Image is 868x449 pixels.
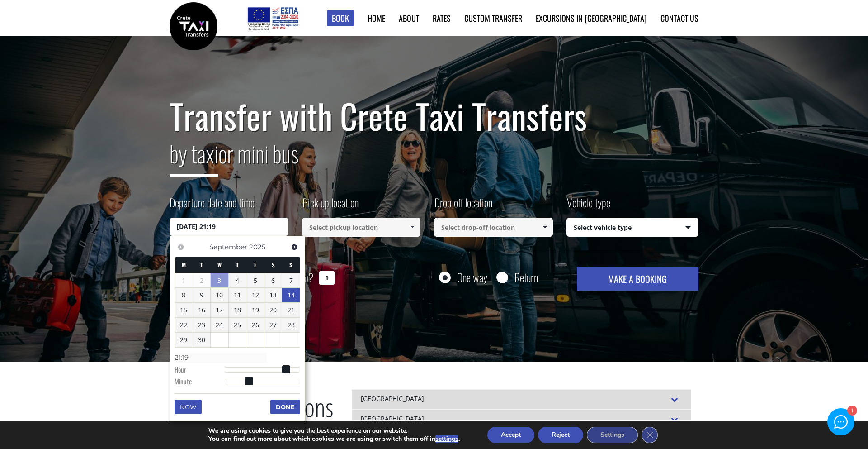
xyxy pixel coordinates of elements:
[246,303,264,317] a: 19
[229,273,246,288] a: 4
[566,195,610,218] label: Vehicle type
[193,273,211,288] span: 2
[209,243,247,251] span: September
[246,318,264,332] a: 26
[193,303,211,317] a: 16
[536,12,647,24] a: Excursions in [GEOGRAPHIC_DATA]
[170,136,218,177] span: by taxi
[175,377,225,388] dt: Minute
[264,273,282,288] a: 6
[352,409,691,429] div: [GEOGRAPHIC_DATA]
[405,218,420,237] a: Show All Items
[282,318,300,332] a: 28
[567,218,698,237] span: Select vehicle type
[289,260,292,269] span: Sunday
[170,195,255,218] label: Departure date and time
[236,260,239,269] span: Thursday
[368,12,385,24] a: Home
[457,272,487,283] label: One way
[193,318,211,332] a: 23
[272,260,275,269] span: Saturday
[208,427,460,435] p: We are using cookies to give you the best experience on our website.
[175,400,202,414] button: Now
[291,244,298,251] span: Next
[211,318,228,332] a: 24
[282,288,300,302] a: 14
[282,303,300,317] a: 21
[193,333,211,347] a: 30
[642,427,658,443] button: Close GDPR Cookie Banner
[302,218,421,237] input: Select pickup location
[175,288,193,302] a: 8
[170,97,698,135] h1: Transfer with Crete Taxi Transfers
[435,435,458,443] button: settings
[288,241,300,253] a: Next
[249,243,265,251] span: 2025
[175,241,187,253] a: Previous
[514,272,538,283] label: Return
[177,244,184,251] span: Previous
[847,406,856,416] div: 1
[246,5,300,32] img: e-bannersEUERDF180X90.jpg
[211,273,228,288] a: 3
[229,318,246,332] a: 25
[175,318,193,332] a: 22
[352,389,691,409] div: [GEOGRAPHIC_DATA]
[264,288,282,302] a: 13
[169,390,233,431] span: Popular
[327,10,354,27] a: Book
[537,218,552,237] a: Show All Items
[175,273,193,288] span: 1
[270,400,300,414] button: Done
[433,12,451,24] a: Rates
[399,12,419,24] a: About
[264,318,282,332] a: 27
[264,303,282,317] a: 20
[246,288,264,302] a: 12
[211,303,228,317] a: 17
[229,303,246,317] a: 18
[170,2,217,50] img: Crete Taxi Transfers | Safe Taxi Transfer Services from to Heraklion Airport, Chania Airport, Ret...
[229,288,246,302] a: 11
[169,389,334,438] h2: Destinations
[434,195,492,218] label: Drop off location
[208,435,460,443] p: You can find out more about which cookies we are using or switch them off in .
[282,273,300,288] a: 7
[217,260,222,269] span: Wednesday
[211,288,228,302] a: 10
[193,288,211,302] a: 9
[254,260,257,269] span: Friday
[434,218,553,237] input: Select drop-off location
[246,273,264,288] a: 5
[175,303,193,317] a: 15
[175,333,193,347] a: 29
[170,135,698,184] h2: or mini bus
[464,12,522,24] a: Custom Transfer
[487,427,534,443] button: Accept
[660,12,698,24] a: Contact us
[538,427,583,443] button: Reject
[587,427,638,443] button: Settings
[577,267,698,291] button: MAKE A BOOKING
[182,260,186,269] span: Monday
[170,20,217,30] a: Crete Taxi Transfers | Safe Taxi Transfer Services from to Heraklion Airport, Chania Airport, Ret...
[175,365,225,377] dt: Hour
[302,195,359,218] label: Pick up location
[200,260,203,269] span: Tuesday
